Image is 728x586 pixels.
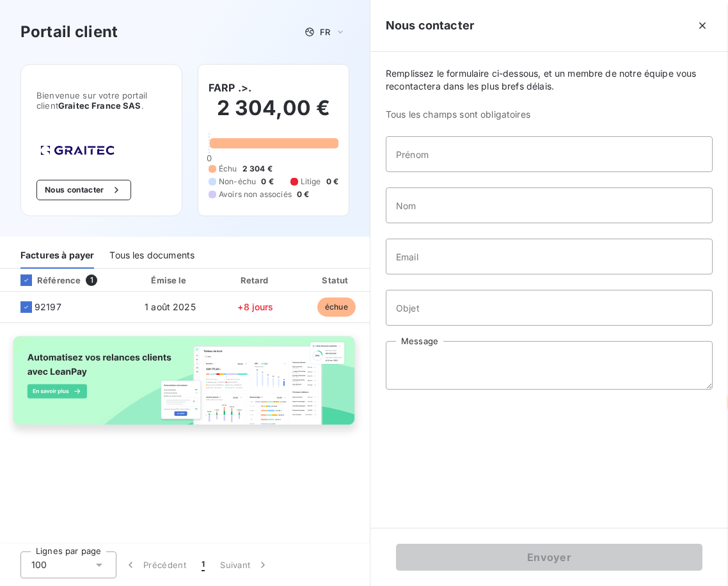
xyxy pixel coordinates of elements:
[386,239,713,274] input: placeholder
[20,20,118,44] h3: Portail client
[317,297,356,317] span: échue
[109,242,194,269] div: Tous les documents
[212,551,277,578] button: Suivant
[194,551,212,578] button: 1
[320,27,330,37] span: FR
[219,176,256,187] span: Non-échu
[36,141,118,159] img: Company logo
[20,242,94,269] div: Factures à payer
[116,551,194,578] button: Précédent
[58,100,141,111] span: Graitec France SAS
[386,290,713,326] input: placeholder
[219,189,292,200] span: Avoirs non associés
[237,301,273,312] span: +8 jours
[386,187,713,223] input: placeholder
[386,108,713,121] span: Tous les champs sont obligatoires
[396,544,702,571] button: Envoyer
[219,163,237,175] span: Échu
[202,558,205,571] span: 1
[326,176,338,187] span: 0 €
[299,274,374,287] div: Statut
[218,274,294,287] div: Retard
[36,180,131,200] button: Nous contacter
[35,301,61,313] span: 92197
[209,80,251,95] h6: FARP .>.
[242,163,273,175] span: 2 304 €
[386,136,713,172] input: placeholder
[207,153,212,163] span: 0
[297,189,309,200] span: 0 €
[31,558,47,571] span: 100
[145,301,196,312] span: 1 août 2025
[86,274,97,286] span: 1
[5,331,365,440] img: banner
[209,95,338,134] h2: 2 304,00 €
[128,274,212,287] div: Émise le
[10,274,81,286] div: Référence
[261,176,273,187] span: 0 €
[36,90,166,111] span: Bienvenue sur votre portail client .
[301,176,321,187] span: Litige
[386,67,713,93] span: Remplissez le formulaire ci-dessous, et un membre de notre équipe vous recontactera dans les plus...
[386,17,474,35] h5: Nous contacter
